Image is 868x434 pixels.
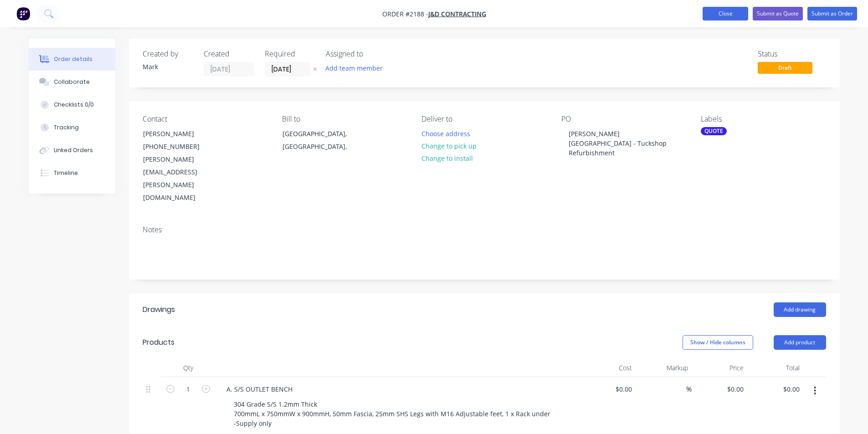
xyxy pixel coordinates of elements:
button: Add team member [326,62,388,74]
div: Tracking [54,123,79,132]
div: Created by [143,50,193,58]
button: Tracking [29,116,115,139]
button: Choose address [416,127,475,139]
div: 304 Grade S/S 1.2mm Thick 700mmL x 750mmW x 900mmH, 50mm Fascia, 25mm SHS Legs with M16 Adjustabl... [226,398,558,430]
div: Products [143,337,175,348]
div: Created [204,50,254,58]
div: Markup [636,359,692,377]
div: QUOTE [701,127,727,135]
a: J&D Contracting [428,10,486,18]
div: Linked Orders [54,146,93,154]
div: Required [265,50,315,58]
div: [PERSON_NAME][EMAIL_ADDRESS][PERSON_NAME][DOMAIN_NAME] [143,153,219,204]
div: Notes [143,225,826,234]
button: Add drawing [774,302,826,317]
div: [GEOGRAPHIC_DATA], [GEOGRAPHIC_DATA], [282,128,358,153]
img: Factory [16,7,30,20]
span: Draft [758,62,812,73]
div: [PERSON_NAME][PHONE_NUMBER][PERSON_NAME][EMAIL_ADDRESS][PERSON_NAME][DOMAIN_NAME] [135,127,226,204]
div: Total [747,359,803,377]
div: Drawings [143,304,175,315]
div: Price [692,359,748,377]
div: PO [561,115,686,123]
div: Checklists 0/0 [54,101,94,109]
button: Submit as Order [807,7,857,20]
div: Deliver to [421,115,546,123]
button: Add product [774,335,826,350]
div: [PHONE_NUMBER] [143,140,219,153]
div: Assigned to [326,50,417,58]
div: Mark [143,62,193,71]
div: Status [758,50,826,58]
button: Linked Orders [29,139,115,162]
div: [GEOGRAPHIC_DATA], [GEOGRAPHIC_DATA], [275,127,366,156]
button: Change to pick up [416,140,481,152]
button: Submit as Quote [753,7,803,20]
div: Collaborate [54,78,90,86]
div: Order details [54,55,92,63]
button: Change to install [416,152,478,164]
div: [PERSON_NAME][GEOGRAPHIC_DATA] - Tuckshop Refurbishment [561,127,675,159]
div: Cost [580,359,636,377]
div: A. S/S OUTLET BENCH [219,383,300,396]
button: Order details [29,48,115,71]
div: Labels [701,115,826,123]
button: Close [703,7,748,20]
button: Checklists 0/0 [29,93,115,116]
div: Qty [161,359,216,377]
span: Order #2188 - [382,10,428,18]
button: Timeline [29,162,115,184]
button: Collaborate [29,71,115,93]
button: Show / Hide columns [683,335,753,350]
div: [PERSON_NAME] [143,128,219,140]
div: Bill to [282,115,407,123]
div: Timeline [54,169,78,177]
div: Contact [143,115,267,123]
span: % [686,384,692,394]
button: Add team member [320,62,387,74]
